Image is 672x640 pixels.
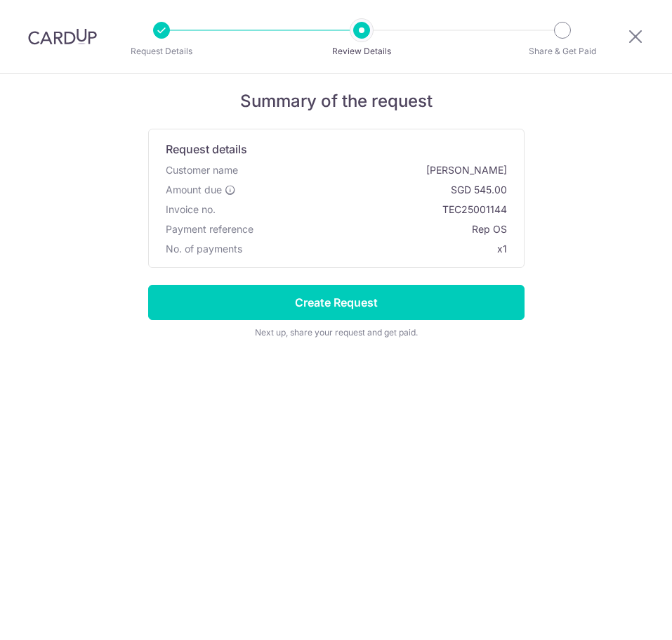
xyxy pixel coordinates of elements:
div: Next up, share your request and get paid. [148,326,525,340]
p: Share & Get Paid [523,44,602,58]
span: SGD 545.00 [242,183,507,197]
span: TEC25001144 [221,203,507,217]
p: Request Details [122,44,201,58]
span: Request details [166,141,247,158]
span: Rep OS [259,222,507,236]
img: CardUp [28,28,97,45]
h5: Summary of the request [148,91,525,112]
span: [PERSON_NAME] [244,163,507,177]
label: Amount due [166,183,236,197]
span: Payment reference [166,222,253,236]
p: Review Details [322,44,401,58]
span: Customer name [166,163,238,177]
iframe: Opens a widget where you can find more information [582,598,658,633]
span: x1 [497,243,507,255]
span: Invoice no. [166,203,216,217]
span: No. of payments [166,242,242,256]
input: Create Request [148,285,525,320]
